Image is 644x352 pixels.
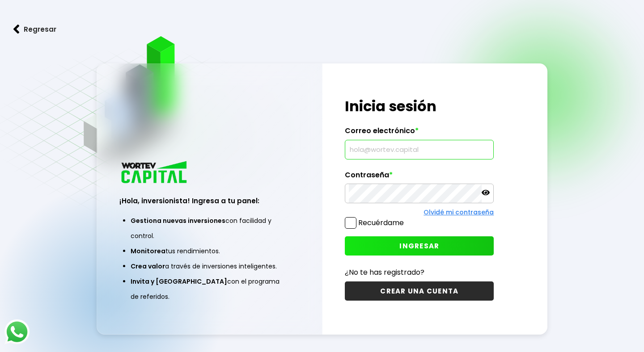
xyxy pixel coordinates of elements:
[131,216,225,225] span: Gestiona nuevas inversiones
[345,171,494,184] label: Contraseña
[345,267,494,301] a: ¿No te has registrado?CREAR UNA CUENTA
[349,140,490,159] input: hola@wortev.capital
[345,126,494,140] label: Correo electrónico
[358,218,404,228] label: Recuérdame
[131,259,288,274] li: a través de inversiones inteligentes.
[131,243,288,259] li: tus rendimientos.
[424,208,494,217] a: Olvidé mi contraseña
[131,277,227,286] span: Invita y [GEOGRAPHIC_DATA]
[345,267,494,278] p: ¿No te has registrado?
[345,281,494,301] button: CREAR UNA CUENTA
[345,96,494,117] h1: Inicia sesión
[119,160,190,186] img: logo_wortev_capital
[131,262,165,271] span: Crea valor
[131,274,288,304] li: con el programa de referidos.
[4,319,30,344] img: logos_whatsapp-icon.242b2217.svg
[131,213,288,243] li: con facilidad y control.
[13,25,20,34] img: flecha izquierda
[131,247,165,256] span: Monitorea
[399,241,439,251] span: INGRESAR
[345,236,494,256] button: INGRESAR
[119,196,299,206] h3: ¡Hola, inversionista! Ingresa a tu panel:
